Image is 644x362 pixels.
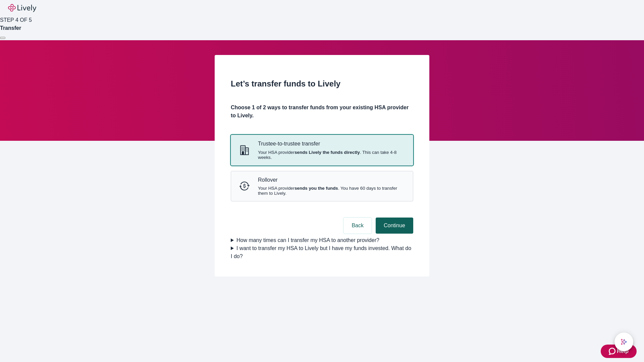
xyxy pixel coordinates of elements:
[258,150,405,160] span: Your HSA provider . This can take 4-8 weeks.
[231,104,413,120] h4: Choose 1 of 2 ways to transfer funds from your existing HSA provider to Lively.
[258,177,405,183] p: Rollover
[294,150,360,155] strong: sends Lively the funds directly
[258,186,405,196] span: Your HSA provider . You have 60 days to transfer them to Lively.
[231,171,413,201] button: RolloverRolloverYour HSA providersends you the funds. You have 60 days to transfer them to Lively.
[8,4,36,12] img: Lively
[239,145,250,156] svg: Trustee-to-trustee
[376,218,413,234] button: Continue
[614,333,633,351] button: chat
[294,186,338,191] strong: sends you the funds
[231,135,413,165] button: Trustee-to-trusteeTrustee-to-trustee transferYour HSA providersends Lively the funds directly. Th...
[621,339,627,345] svg: Lively AI Assistant
[231,244,413,260] summary: I want to transfer my HSA to Lively but I have my funds invested. What do I do?
[617,347,629,355] span: Help
[609,347,617,355] svg: Zendesk support icon
[231,78,413,90] h2: Let’s transfer funds to Lively
[601,345,637,358] button: Zendesk support iconHelp
[258,140,405,147] p: Trustee-to-trustee transfer
[231,236,413,244] summary: How many times can I transfer my HSA to another provider?
[239,181,250,191] svg: Rollover
[343,218,372,234] button: Back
